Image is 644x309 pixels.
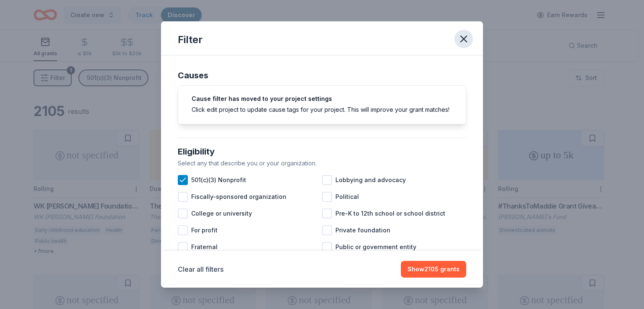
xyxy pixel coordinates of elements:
div: Eligibility [178,145,466,158]
button: Clear all filters [178,264,223,274]
span: Political [335,192,359,202]
span: College or university [191,209,252,219]
h5: Cause filter has moved to your project settings [192,96,452,102]
div: Causes [178,69,466,82]
span: 501(c)(3) Nonprofit [191,175,246,185]
span: Fiscally-sponsored organization [191,192,286,202]
span: For profit [191,225,218,235]
span: Public or government entity [335,242,416,252]
span: Private foundation [335,225,390,235]
span: Fraternal [191,242,218,252]
button: Show2105 grants [401,261,466,278]
span: Lobbying and advocacy [335,175,406,185]
div: Click edit project to update cause tags for your project. This will improve your grant matches! [192,105,452,114]
div: Filter [178,33,203,46]
div: Select any that describe you or your organization. [178,158,466,168]
span: Pre-K to 12th school or school district [335,209,445,219]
